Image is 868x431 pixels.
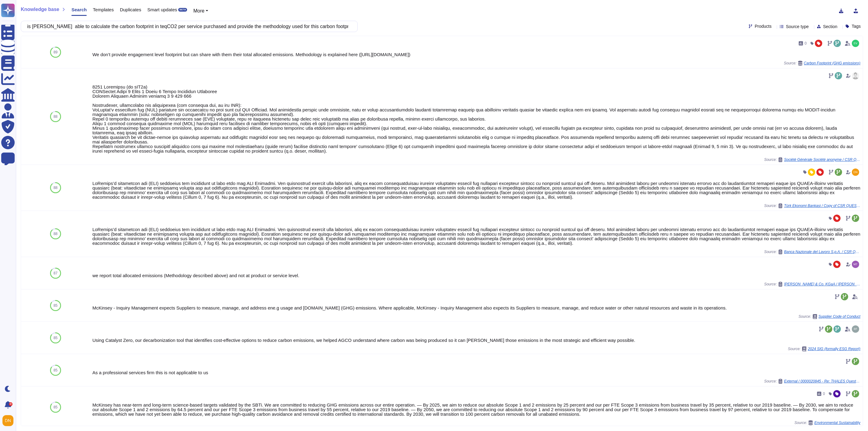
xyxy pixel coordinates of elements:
[784,379,860,383] span: External / 0000020845 - Re: THALES Questionnaire ESG 2025
[764,282,860,287] span: Source:
[808,347,860,351] span: 2024 SIG (formally ESG Report)
[53,271,57,275] span: 87
[53,304,57,307] span: 85
[53,336,57,340] span: 85
[823,392,825,396] span: 0
[788,346,860,351] span: Source:
[852,24,861,28] span: Tags
[764,249,860,254] span: Source:
[53,368,57,372] span: 85
[53,186,57,190] span: 88
[92,85,860,153] div: 8251 Loremipsu (do sIT2a) CONSectet Adipi 9 Elits 1 Doeiu 6 Tempo Incididun Utlaboree Dolorem Ali...
[852,72,859,79] img: user
[784,250,860,254] span: Banca Nazionale del Lavoro S.p.A. / CSR QUESTIONNAIRE supplier name (4)
[92,52,860,57] div: We don’t provide engagement level footprint but can share with them their total allocated emissio...
[804,61,860,65] span: Carbon Footprint (GHG emissions)
[120,7,141,12] span: Duplicates
[53,50,57,54] span: 89
[784,204,860,208] span: Türk Ekonomi Bankasi / Copy of CSR QUESTIONNAIRE supplier name (2)
[24,21,351,32] input: Search a question or template...
[92,338,860,342] div: Using Catalyst Zero, our decarbonization tool that identifies cost-effective options to reduce ca...
[92,227,860,245] div: LoRemips’d sitametcon adi (ELI) seddoeius tem incididunt ut labo etdo mag ALI Enimadmi. Ven quisn...
[92,306,860,310] div: McKinsey - Inquiry Management expects Suppliers to measure, manage, and address ene.g usage and [...
[852,325,859,333] img: user
[852,168,859,176] img: user
[814,421,860,425] span: Environmental Sustainability
[852,261,859,268] img: user
[53,115,57,118] span: 88
[193,7,208,15] button: More
[92,181,860,199] div: LoRemips’d sitametcon adi (ELI) seddoeius tem incididunt ut labo etdo mag ALI Enimadmi. Ven quisn...
[819,315,860,318] span: Supplier Code of Conduct
[852,40,859,47] img: user
[92,273,860,278] div: we report total allocated emissions (Methodology described above) and not at product or service l...
[92,370,860,375] div: As a professional services firm this is not applicable to us
[93,7,114,12] span: Templates
[92,403,860,416] div: McKinsey has near-term and long-term science-based targets validated by the SBTi. We are committe...
[764,157,860,162] span: Source:
[1,414,18,427] button: user
[786,24,809,29] span: Source type
[805,42,807,45] span: 0
[2,415,13,426] img: user
[784,158,860,161] span: Société Générale Société anonyme / CSR Questionnaire Sogé 202504
[53,232,57,236] span: 88
[147,7,177,12] span: Smart updates
[21,7,59,12] span: Knowledge base
[784,282,860,286] span: [PERSON_NAME] & Co. KGaA / [PERSON_NAME] Maturity Assessment Questionnaire 2025 [GEOGRAPHIC_DATA]
[798,314,860,319] span: Source:
[784,61,860,66] span: Source:
[71,7,87,12] span: Search
[764,203,860,208] span: Source:
[764,379,860,384] span: Source:
[755,24,772,28] span: Products
[9,402,13,406] div: 9+
[794,420,860,425] span: Source:
[823,24,837,29] span: Section
[178,8,187,12] div: BETA
[193,8,204,13] span: More
[53,405,57,409] span: 85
